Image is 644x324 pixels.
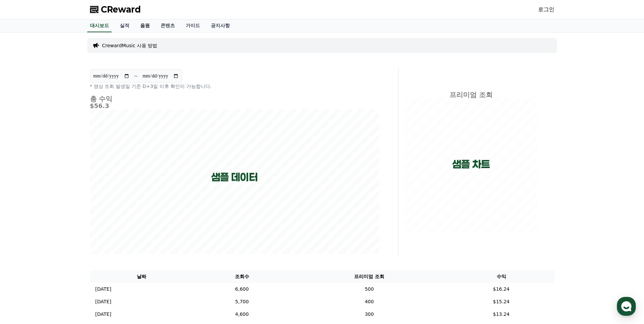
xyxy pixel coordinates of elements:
[2,215,45,232] a: 홈
[290,283,448,295] td: 500
[205,19,235,32] a: 공지사항
[114,19,135,32] a: 실적
[90,270,194,283] th: 날짜
[90,103,379,109] h5: $56.3
[155,19,180,32] a: 콘텐츠
[105,226,113,231] span: 설정
[135,19,155,32] a: 음원
[88,215,130,232] a: 설정
[90,4,141,15] a: CReward
[62,226,70,231] span: 대화
[95,286,111,293] p: [DATE]
[211,171,258,183] p: 샘플 데이터
[134,72,138,80] p: ~
[448,270,554,283] th: 수익
[194,270,290,283] th: 조회수
[194,295,290,308] td: 5,700
[180,19,205,32] a: 가이드
[290,308,448,321] td: 300
[21,226,25,231] span: 홈
[194,308,290,321] td: 4,600
[90,83,379,90] p: * 영상 조회 발생일 기준 D+3일 이후 확인이 가능합니다.
[101,4,141,15] span: CReward
[90,95,379,103] h4: 총 수익
[290,295,448,308] td: 400
[95,311,111,318] p: [DATE]
[95,298,111,305] p: [DATE]
[45,215,88,232] a: 대화
[194,283,290,295] td: 6,600
[538,5,554,14] a: 로그인
[452,158,490,170] p: 샘플 차트
[87,19,112,32] a: 대시보드
[290,270,448,283] th: 프리미엄 조회
[448,308,554,321] td: $13.24
[448,283,554,295] td: $16.24
[448,295,554,308] td: $15.24
[404,91,538,98] h4: 프리미엄 조회
[102,42,158,49] a: CrewardMusic 사용 방법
